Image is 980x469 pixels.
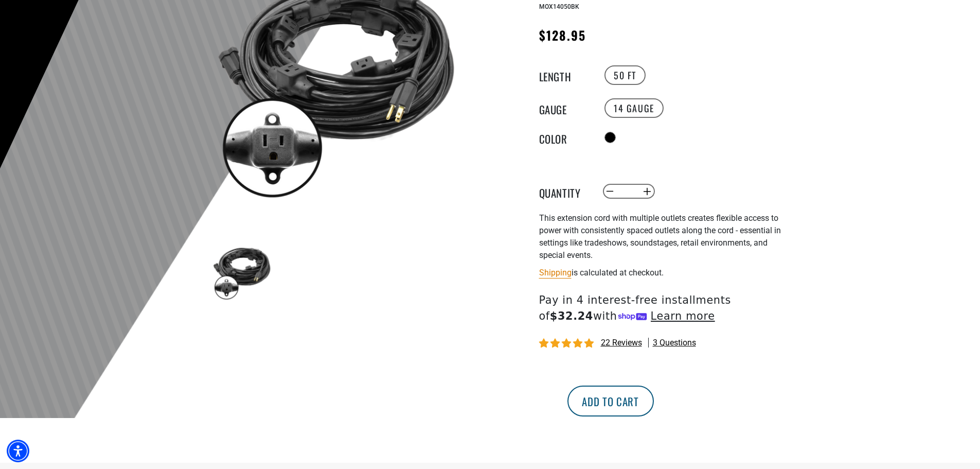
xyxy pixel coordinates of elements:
[539,101,591,115] legend: Gauge
[539,68,591,82] legend: Length
[212,242,272,302] img: black
[539,339,596,349] span: 4.95 stars
[567,386,654,416] button: Add to cart
[539,3,579,10] span: MOX14050BK
[539,131,591,144] legend: Color
[601,338,642,348] span: 22 reviews
[539,213,781,260] span: This extension cord with multiple outlets creates flexible access to power with consistently spac...
[539,26,586,44] span: $128.95
[539,268,572,277] a: Shipping
[7,440,29,462] div: Accessibility Menu
[604,65,646,85] label: 50 FT
[539,266,791,280] div: is calculated at checkout.
[653,337,696,349] span: 3 questions
[539,185,591,198] label: Quantity
[604,98,664,118] label: 14 Gauge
